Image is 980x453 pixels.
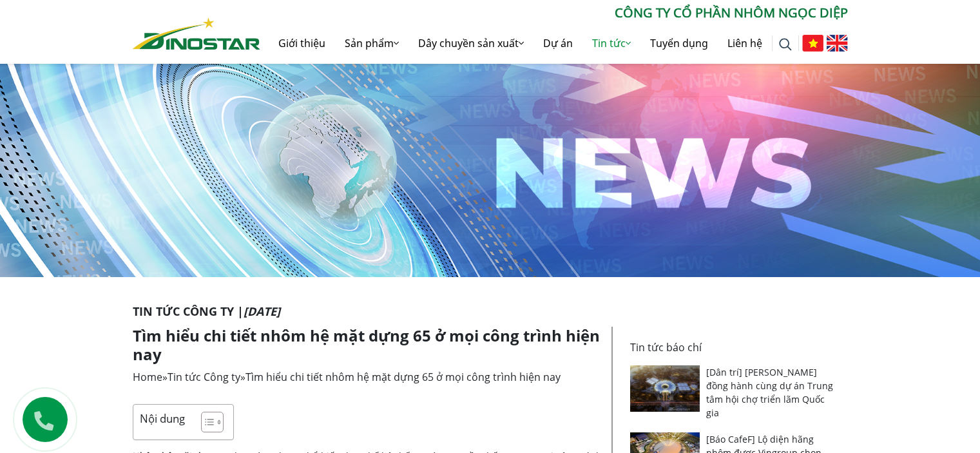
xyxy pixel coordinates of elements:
p: Tin tức báo chí [630,340,840,355]
a: Sản phẩm [335,23,408,64]
a: Dây chuyền sản xuất [408,23,533,64]
p: Nội dung [140,411,185,426]
a: Tin tức [582,23,640,64]
a: Dự án [533,23,582,64]
a: Liên hệ [718,23,772,64]
h1: Tìm hiểu chi tiết nhôm hệ mặt dựng 65 ở mọi công trình hiện nay [133,327,602,364]
img: Tiếng Việt [802,35,823,52]
a: Home [133,370,162,384]
p: CÔNG TY CỔ PHẦN NHÔM NGỌC DIỆP [260,3,848,23]
img: English [827,35,848,52]
a: Toggle Table of Content [191,411,220,433]
img: [Dân trí] Nhôm Ngọc Diệp đồng hành cùng dự án Trung tâm hội chợ triển lãm Quốc gia [630,365,700,412]
a: Tin tức Công ty [168,370,240,384]
p: Tin tức Công ty | [133,303,848,320]
img: search [779,38,792,51]
a: Giới thiệu [269,23,335,64]
span: » » [133,370,561,384]
a: Tuyển dụng [640,23,718,64]
span: Tìm hiểu chi tiết nhôm hệ mặt dựng 65 ở mọi công trình hiện nay [245,370,561,384]
img: Nhôm Dinostar [133,17,260,50]
i: [DATE] [244,304,280,319]
a: [Dân trí] [PERSON_NAME] đồng hành cùng dự án Trung tâm hội chợ triển lãm Quốc gia [706,366,833,419]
